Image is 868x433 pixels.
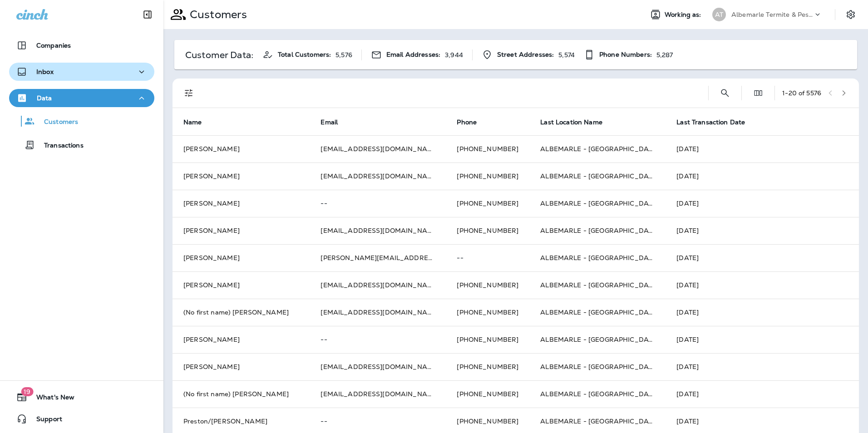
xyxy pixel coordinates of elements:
[21,387,33,396] span: 19
[446,380,529,408] td: [PHONE_NUMBER]
[540,118,602,126] span: Last Location Name
[310,217,446,244] td: [EMAIL_ADDRESS][DOMAIN_NAME]
[540,226,659,235] span: ALBEMARLE - [GEOGRAPHIC_DATA]
[310,162,446,190] td: [EMAIL_ADDRESS][DOMAIN_NAME]
[540,363,659,371] span: ALBEMARLE - [GEOGRAPHIC_DATA]
[173,162,310,190] td: [PERSON_NAME]
[321,118,350,126] span: Email
[666,299,859,326] td: [DATE]
[173,217,310,244] td: [PERSON_NAME]
[173,353,310,380] td: [PERSON_NAME]
[173,326,310,353] td: [PERSON_NAME]
[9,36,154,54] button: Companies
[180,84,198,102] button: Filters
[666,326,859,353] td: [DATE]
[27,415,62,426] span: Support
[446,190,529,217] td: [PHONE_NUMBER]
[9,410,154,428] button: Support
[540,172,659,180] span: ALBEMARLE - [GEOGRAPHIC_DATA]
[36,42,71,49] p: Companies
[36,68,54,75] p: Inbox
[749,84,767,102] button: Edit Fields
[173,190,310,217] td: [PERSON_NAME]
[540,199,659,207] span: ALBEMARLE - [GEOGRAPHIC_DATA]
[843,6,859,23] button: Settings
[599,51,652,59] span: Phone Numbers:
[457,118,477,126] span: Phone
[666,162,859,190] td: [DATE]
[731,11,813,18] p: Albemarle Termite & Pest Control
[457,254,518,261] p: --
[665,11,703,19] span: Working as:
[186,8,247,21] p: Customers
[135,5,160,24] button: Collapse Sidebar
[540,308,659,316] span: ALBEMARLE - [GEOGRAPHIC_DATA]
[185,51,253,59] p: Customer Data:
[540,118,614,126] span: Last Location Name
[716,84,734,102] button: Search Customers
[35,142,84,150] p: Transactions
[173,135,310,162] td: [PERSON_NAME]
[183,118,214,126] span: Name
[173,380,310,408] td: (No first name) [PERSON_NAME]
[666,135,859,162] td: [DATE]
[173,244,310,271] td: [PERSON_NAME]
[540,417,659,425] span: ALBEMARLE - [GEOGRAPHIC_DATA]
[497,51,554,59] span: Street Addresses:
[666,190,859,217] td: [DATE]
[540,145,659,153] span: ALBEMARLE - [GEOGRAPHIC_DATA]
[278,51,331,59] span: Total Customers:
[9,63,154,81] button: Inbox
[446,326,529,353] td: [PHONE_NUMBER]
[558,51,575,59] p: 5,574
[446,353,529,380] td: [PHONE_NUMBER]
[9,135,154,154] button: Transactions
[540,254,659,262] span: ALBEMARLE - [GEOGRAPHIC_DATA]
[666,380,859,408] td: [DATE]
[540,335,659,344] span: ALBEMARLE - [GEOGRAPHIC_DATA]
[386,51,440,59] span: Email Addresses:
[676,118,745,126] span: Last Transaction Date
[321,200,435,207] p: --
[37,94,52,102] p: Data
[173,271,310,299] td: [PERSON_NAME]
[310,353,446,380] td: [EMAIL_ADDRESS][DOMAIN_NAME]
[310,135,446,162] td: [EMAIL_ADDRESS][DOMAIN_NAME]
[446,135,529,162] td: [PHONE_NUMBER]
[446,299,529,326] td: [PHONE_NUMBER]
[666,271,859,299] td: [DATE]
[183,118,202,126] span: Name
[335,51,352,59] p: 5,576
[310,299,446,326] td: [EMAIL_ADDRESS][DOMAIN_NAME]
[656,51,673,59] p: 5,287
[173,299,310,326] td: (No first name) [PERSON_NAME]
[446,217,529,244] td: [PHONE_NUMBER]
[540,390,659,398] span: ALBEMARLE - [GEOGRAPHIC_DATA]
[666,217,859,244] td: [DATE]
[782,89,821,97] div: 1 - 20 of 5576
[321,418,435,425] p: --
[676,118,757,126] span: Last Transaction Date
[321,118,338,126] span: Email
[310,271,446,299] td: [EMAIL_ADDRESS][DOMAIN_NAME]
[446,271,529,299] td: [PHONE_NUMBER]
[9,388,154,406] button: 19What's New
[666,353,859,380] td: [DATE]
[321,336,435,343] p: --
[35,118,78,127] p: Customers
[310,244,446,271] td: [PERSON_NAME][EMAIL_ADDRESS][DOMAIN_NAME]
[712,8,726,21] div: AT
[445,51,463,59] p: 3,944
[540,281,659,289] span: ALBEMARLE - [GEOGRAPHIC_DATA]
[9,112,154,131] button: Customers
[27,394,74,404] span: What's New
[9,89,154,107] button: Data
[457,118,488,126] span: Phone
[446,162,529,190] td: [PHONE_NUMBER]
[666,244,859,271] td: [DATE]
[310,380,446,408] td: [EMAIL_ADDRESS][DOMAIN_NAME]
